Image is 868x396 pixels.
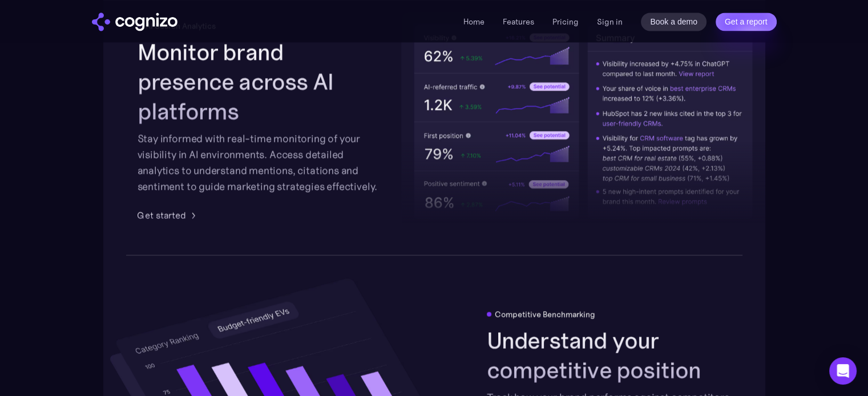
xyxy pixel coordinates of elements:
a: Features [503,17,534,27]
a: Get a report [716,13,777,31]
a: Book a demo [641,13,706,31]
div: Competitive Benchmarking [495,309,595,319]
div: Open Intercom Messenger [829,357,857,385]
a: Pricing [552,17,579,27]
a: home [92,13,177,31]
h2: Monitor brand presence across AI platforms [138,37,382,126]
div: Get started [138,208,186,222]
a: Sign in [597,15,623,28]
a: Get started [138,208,200,222]
a: Home [463,17,485,27]
div: Stay informed with real-time monitoring of your visibility in AI environments. Access detailed an... [138,130,382,194]
h2: Understand your competitive position [487,325,731,385]
img: cognizo logo [92,13,177,31]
